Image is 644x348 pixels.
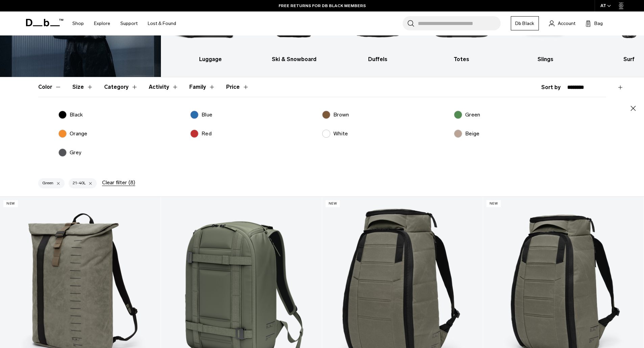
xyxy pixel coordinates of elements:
span: (8) [128,180,135,186]
span: Bag [594,20,603,27]
a: Db Black [511,16,539,30]
a: FREE RETURNS FOR DB BLACK MEMBERS [279,3,366,9]
p: Blue [201,111,212,119]
a: Account [549,19,575,27]
a: Explore [94,11,110,35]
button: 21-40L [69,178,97,188]
button: Green [38,178,65,188]
h3: Duffels [342,55,414,63]
h3: Totes [426,55,498,63]
h3: All products [91,55,163,63]
h3: Ski & Snowboard [258,55,330,63]
p: Grey [70,149,81,157]
button: Toggle Filter [149,77,178,97]
button: Bag [586,19,603,27]
h3: Luggage [174,55,246,63]
button: Toggle Price [226,77,249,97]
p: New [326,200,340,207]
p: New [3,200,18,207]
p: Green [465,111,480,119]
span: Account [558,20,575,27]
button: Clear filter(8) [102,180,135,186]
nav: Main Navigation [67,11,181,35]
p: Brown [333,111,349,119]
p: Black [70,111,83,119]
p: New [486,200,501,207]
button: Toggle Filter [189,77,215,97]
p: Red [201,130,212,138]
h3: Slings [509,55,581,63]
a: Shop [72,11,84,35]
p: Orange [70,130,88,138]
a: Lost & Found [148,11,176,35]
p: Beige [465,130,479,138]
button: Toggle Filter [104,77,138,97]
button: Toggle Filter [72,77,93,97]
button: Toggle Filter [38,77,62,97]
a: Support [120,11,138,35]
p: White [333,130,348,138]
